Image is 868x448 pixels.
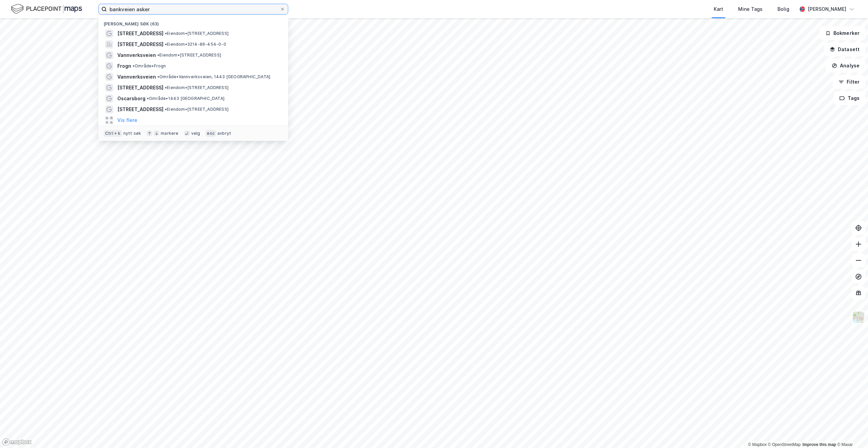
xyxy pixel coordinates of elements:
[147,96,149,101] span: •
[826,59,865,72] button: Analyse
[165,85,229,90] span: Eiendom • [STREET_ADDRESS]
[165,107,167,112] span: •
[165,31,229,36] span: Eiendom • [STREET_ADDRESS]
[820,26,865,40] button: Bokmerker
[117,105,163,113] span: [STREET_ADDRESS]
[117,51,156,59] span: Vannverksveien
[117,62,131,70] span: Frogn
[205,130,216,137] div: esc
[165,85,167,90] span: •
[117,73,156,81] span: Vannverksveien
[117,94,145,103] span: Oscarsborg
[157,52,159,58] span: •
[852,311,865,324] img: Z
[98,16,288,28] div: [PERSON_NAME] søk (63)
[157,52,221,58] span: Eiendom • [STREET_ADDRESS]
[191,131,200,136] div: velg
[107,4,280,14] input: Søk på adresse, matrikkel, gårdeiere, leietakere eller personer
[738,5,763,13] div: Mine Tags
[2,438,32,446] a: Mapbox homepage
[834,91,865,105] button: Tags
[117,40,163,48] span: [STREET_ADDRESS]
[165,42,167,47] span: •
[123,131,141,136] div: nytt søk
[117,116,137,124] button: Vis flere
[104,130,122,137] div: Ctrl + k
[748,442,767,447] a: Mapbox
[165,42,226,47] span: Eiendom • 3214-86-454-0-0
[161,131,178,136] div: markere
[833,75,865,89] button: Filter
[834,415,868,448] iframe: Chat Widget
[768,442,801,447] a: OpenStreetMap
[157,74,270,80] span: Område • Vannverksveien, 1443 [GEOGRAPHIC_DATA]
[117,29,163,38] span: [STREET_ADDRESS]
[133,63,135,68] span: •
[133,63,166,69] span: Område • Frogn
[803,442,836,447] a: Improve this map
[834,415,868,448] div: Kontrollprogram for chat
[714,5,723,13] div: Kart
[777,5,789,13] div: Bolig
[824,43,865,56] button: Datasett
[165,107,229,112] span: Eiendom • [STREET_ADDRESS]
[117,84,163,92] span: [STREET_ADDRESS]
[157,74,159,79] span: •
[808,5,846,13] div: [PERSON_NAME]
[11,3,82,15] img: logo.f888ab2527a4732fd821a326f86c7f29.svg
[217,131,231,136] div: avbryt
[147,96,224,101] span: Område • 1443 [GEOGRAPHIC_DATA]
[165,31,167,36] span: •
